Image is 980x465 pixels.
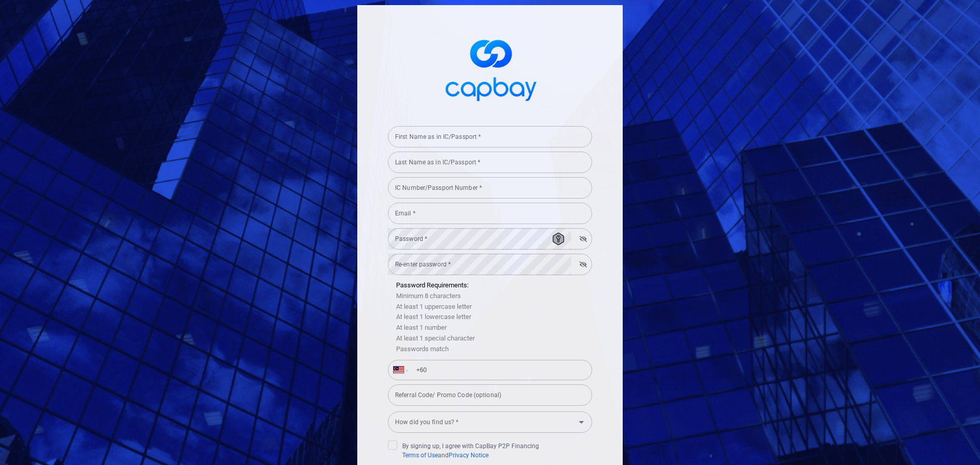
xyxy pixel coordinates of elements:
[388,440,539,460] span: By signing up, I agree with CapBay P2P Financing and
[396,334,475,342] span: At least 1 special character
[402,452,438,459] a: Terms of Use
[396,292,461,300] span: Minimum 8 characters
[574,415,589,429] button: Open
[410,362,586,378] input: Enter phone number *
[396,345,449,353] span: Passwords match
[396,313,471,321] span: At least 1 lowercase letter
[396,281,469,289] span: Password Requirements:
[439,31,541,107] img: logo
[449,452,488,459] a: Privacy Notice
[396,303,472,310] span: At least 1 uppercase letter
[396,324,447,331] span: At least 1 number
